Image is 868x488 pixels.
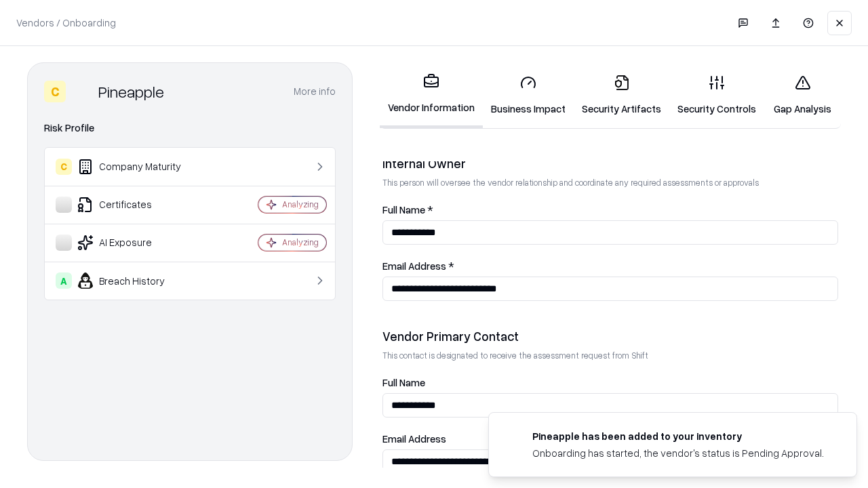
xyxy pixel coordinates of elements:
div: Pineapple [98,81,164,102]
p: This person will oversee the vendor relationship and coordinate any required assessments or appro... [382,177,838,188]
div: AI Exposure [56,235,218,251]
label: Full Name [382,378,838,388]
label: Full Name * [382,205,838,215]
div: Risk Profile [44,120,336,136]
div: Analyzing [282,237,319,248]
p: This contact is designated to receive the assessment request from Shift [382,350,838,361]
img: pineappleenergy.com [505,429,521,445]
div: Breach History [56,272,218,289]
a: Security Controls [669,64,764,127]
div: A [56,272,72,289]
label: Email Address [382,434,838,444]
div: Certificates [56,197,218,213]
a: Vendor Information [380,62,483,128]
div: Vendor Primary Contact [382,328,838,344]
a: Security Artifacts [574,64,669,127]
p: Vendors / Onboarding [16,16,116,30]
div: Onboarding has started, the vendor's status is Pending Approval. [532,446,824,460]
button: More info [294,79,336,104]
div: C [44,81,66,102]
div: Internal Owner [382,155,838,171]
div: C [56,159,72,175]
a: Business Impact [483,64,574,127]
img: Pineapple [71,81,93,102]
a: Gap Analysis [764,64,841,127]
div: Company Maturity [56,159,218,175]
div: Pineapple has been added to your inventory [532,429,824,443]
label: Email Address * [382,261,838,271]
div: Analyzing [282,199,319,210]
